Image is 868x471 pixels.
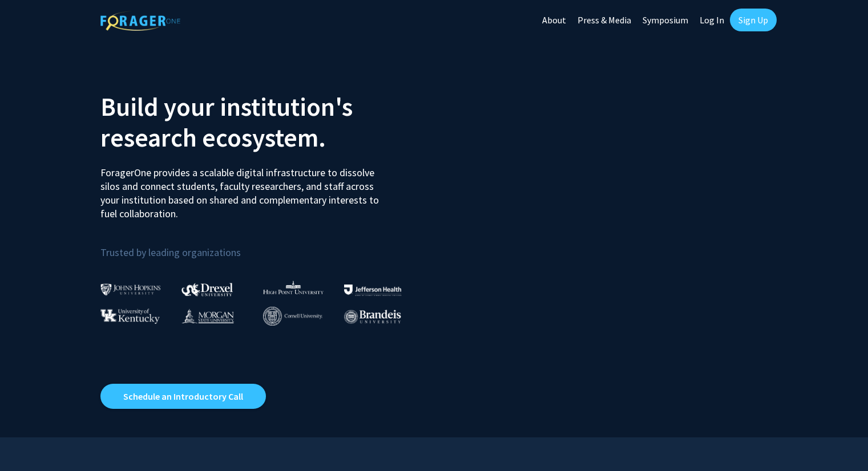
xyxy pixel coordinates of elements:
img: Johns Hopkins University [100,283,161,295]
a: Opens in a new tab [100,384,266,409]
img: Morgan State University [181,308,234,323]
h2: Build your institution's research ecosystem. [100,91,426,153]
img: Cornell University [263,307,322,326]
img: Brandeis University [344,310,401,324]
img: University of Kentucky [100,308,160,324]
img: High Point University [263,281,324,294]
p: ForagerOne provides a scalable digital infrastructure to dissolve silos and connect students, fac... [100,157,387,221]
a: Sign Up [730,9,777,31]
img: Thomas Jefferson University [344,285,401,295]
img: Drexel University [181,283,233,296]
img: ForagerOne Logo [100,11,180,31]
p: Trusted by leading organizations [100,230,426,261]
